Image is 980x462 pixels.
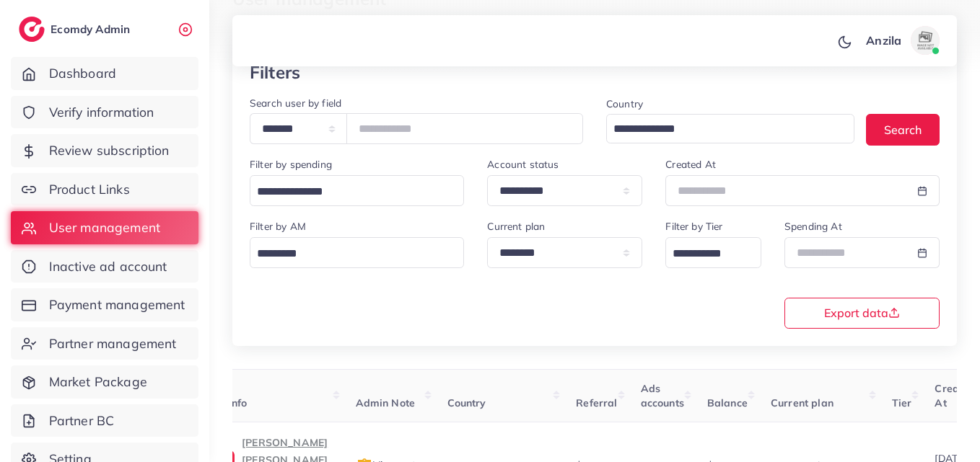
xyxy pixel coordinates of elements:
a: Market Package [11,365,198,399]
span: Partner management [49,334,177,353]
span: Payment management [49,296,185,314]
a: logoEcomdy Admin [19,17,134,42]
label: Current plan [487,219,545,234]
span: Market Package [49,373,147,391]
input: Search for option [608,118,836,141]
input: Search for option [668,243,743,265]
button: Search [866,114,940,145]
label: Filter by AM [250,219,306,234]
label: Country [606,97,643,111]
h3: Filters [250,62,300,83]
h2: Ecomdy Admin [51,22,134,36]
input: Search for option [252,181,445,203]
button: Export data [784,298,940,329]
img: avatar [911,26,940,55]
a: Partner management [11,327,198,360]
a: User management [11,211,198,244]
span: Referral [576,396,617,409]
a: Dashboard [11,57,198,90]
span: Product Links [49,180,130,199]
span: Country [447,396,486,409]
p: Anzila [866,32,901,49]
span: User management [49,218,160,237]
a: Anzilaavatar [858,26,945,55]
span: Verify information [49,103,154,122]
a: Verify information [11,96,198,129]
span: Partner BC [49,412,115,430]
span: Review subscription [49,141,170,160]
span: Ads accounts [641,382,684,409]
label: Filter by Tier [665,219,722,234]
span: Tier [892,396,912,409]
span: Current plan [771,396,834,409]
a: Product Links [11,173,198,206]
a: Review subscription [11,134,198,167]
span: Dashboard [49,64,116,83]
input: Search for option [252,243,445,265]
span: Admin Note [356,396,416,409]
img: logo [19,17,45,42]
a: Partner BC [11,404,198,437]
label: Filter by spending [250,157,332,172]
div: Search for option [606,114,854,143]
label: Spending At [784,219,842,234]
div: Search for option [250,175,464,206]
a: Payment management [11,288,198,321]
label: Created At [665,157,716,172]
span: Export data [824,307,900,319]
label: Search user by field [250,96,341,110]
span: Balance [707,396,748,409]
label: Account status [487,157,559,172]
div: Search for option [665,237,761,268]
a: Inactive ad account [11,250,198,283]
div: Search for option [250,237,464,268]
span: Create At [935,382,968,409]
span: Inactive ad account [49,257,167,276]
